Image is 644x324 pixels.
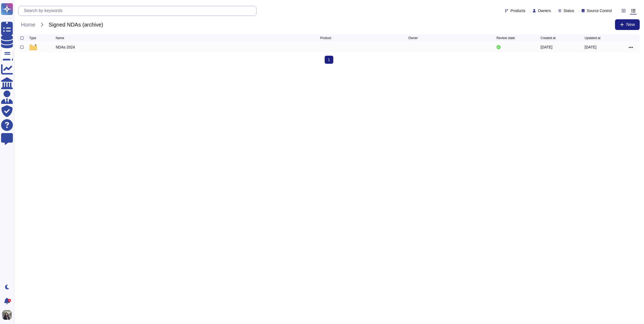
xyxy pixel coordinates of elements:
[46,21,106,29] span: Signed NDAs (archive)
[30,44,37,50] img: folder
[541,44,552,50] div: [DATE]
[585,44,597,50] div: [DATE]
[538,9,551,13] span: Owners
[496,36,515,40] span: Review state
[626,22,635,27] span: New
[56,44,75,50] div: NDAs 2024
[585,36,601,40] span: Updated at
[18,21,38,29] span: Home
[8,299,11,302] div: 4
[541,36,556,40] span: Created at
[615,19,640,30] button: New
[1,309,16,321] button: user
[408,36,418,40] span: Owner
[510,9,525,13] span: Products
[29,36,36,40] span: Type
[587,9,612,13] span: Source Control
[56,36,64,40] span: Name
[325,56,333,64] span: 1
[563,9,574,13] span: Status
[21,6,256,16] input: Search by keywords
[2,310,12,320] img: user
[320,36,331,40] span: Product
